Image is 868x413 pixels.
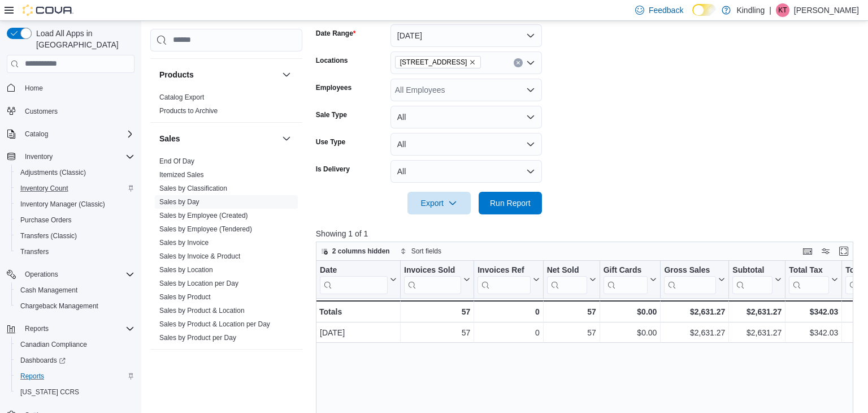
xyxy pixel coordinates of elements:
[732,265,772,276] div: Subtotal
[664,265,716,294] div: Gross Sales
[159,238,209,247] span: Sales by Invoice
[159,211,248,219] a: Sales by Employee (Created)
[20,322,53,335] button: Reports
[794,3,859,17] p: [PERSON_NAME]
[159,93,204,101] a: Catalog Export
[159,278,238,287] span: Sales by Location per Day
[11,228,139,244] button: Transfers (Classic)
[20,184,68,193] span: Inventory Count
[414,192,464,214] span: Export
[16,354,70,367] a: Dashboards
[150,154,302,349] div: Sales
[789,305,838,319] div: $342.03
[159,184,227,192] a: Sales by Classification
[316,244,394,258] button: 2 columns hidden
[316,228,859,239] p: Showing 1 of 1
[332,247,390,256] span: 2 columns hidden
[546,305,596,319] div: 57
[20,105,62,118] a: Customers
[159,359,277,371] button: Taxes
[16,197,134,211] span: Inventory Manager (Classic)
[16,385,84,399] a: [US_STATE] CCRS
[390,24,542,47] button: [DATE]
[20,286,77,295] span: Cash Management
[320,265,388,276] div: Date
[316,83,351,92] label: Employees
[16,245,53,259] a: Transfers
[20,372,44,381] span: Reports
[16,369,134,383] span: Reports
[159,265,213,273] a: Sales by Location
[319,305,397,319] div: Totals
[11,196,139,212] button: Inventory Manager (Classic)
[159,170,204,179] span: Itemized Sales
[2,321,139,337] button: Reports
[11,244,139,260] button: Transfers
[819,244,832,258] button: Display options
[159,224,252,233] span: Sales by Employee (Tendered)
[16,283,82,297] a: Cash Management
[478,265,530,276] div: Invoices Ref
[159,132,180,144] h3: Sales
[159,306,245,314] a: Sales by Product & Location
[2,80,139,96] button: Home
[16,299,103,313] a: Chargeback Management
[16,385,134,399] span: Washington CCRS
[526,85,535,94] button: Open list of options
[159,106,218,114] a: Products to Archive
[159,170,204,178] a: Itemized Sales
[11,368,139,384] button: Reports
[25,130,48,139] span: Catalog
[16,229,81,243] a: Transfers (Classic)
[316,137,345,147] label: Use Type
[692,4,716,16] input: Dark Mode
[789,265,838,294] button: Total Tax
[11,352,139,368] a: Dashboards
[25,152,53,161] span: Inventory
[159,292,211,301] span: Sales by Product
[20,340,87,349] span: Canadian Compliance
[159,68,277,80] button: Products
[11,337,139,352] button: Canadian Compliance
[16,245,134,259] span: Transfers
[478,265,539,294] button: Invoices Ref
[546,265,587,276] div: Net Sold
[20,150,57,164] button: Inventory
[789,265,829,294] div: Total Tax
[390,106,542,128] button: All
[732,265,772,294] div: Subtotal
[16,182,73,195] a: Inventory Count
[20,104,134,118] span: Customers
[789,265,829,276] div: Total Tax
[16,166,134,179] span: Adjustments (Classic)
[732,305,782,319] div: $2,631.27
[25,270,58,279] span: Operations
[16,354,134,367] span: Dashboards
[159,306,245,315] span: Sales by Product & Location
[20,231,77,240] span: Transfers (Classic)
[159,68,194,80] h3: Products
[778,3,787,17] span: KT
[603,305,657,319] div: $0.00
[159,92,204,101] span: Catalog Export
[20,322,134,335] span: Reports
[2,103,139,119] button: Customers
[664,326,725,339] div: $2,631.27
[16,197,110,211] a: Inventory Manager (Classic)
[159,197,199,206] span: Sales by Day
[159,252,240,260] a: Sales by Invoice & Product
[776,3,789,17] div: Kathleen Tai
[514,58,523,67] button: Clear input
[692,16,693,16] span: Dark Mode
[603,265,657,294] button: Gift Cards
[159,359,181,371] h3: Taxes
[404,305,470,319] div: 57
[2,266,139,282] button: Operations
[664,265,725,294] button: Gross Sales
[404,265,470,294] button: Invoices Sold
[316,110,347,119] label: Sale Type
[547,326,596,339] div: 57
[2,149,139,165] button: Inventory
[25,84,43,93] span: Home
[32,28,134,50] span: Load All Apps in [GEOGRAPHIC_DATA]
